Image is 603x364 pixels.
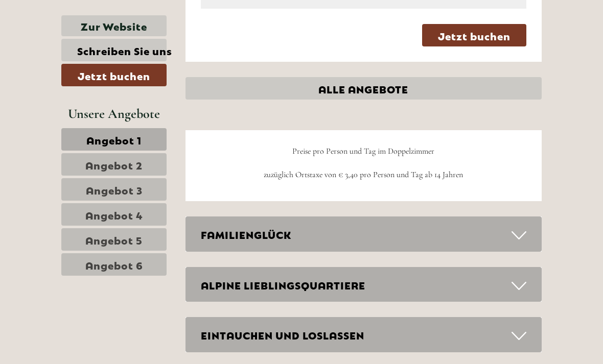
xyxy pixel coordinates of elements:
span: Angebot 3 [86,182,143,197]
span: Preise pro Person und Tag im Doppelzimmer zuzüglich Ortstaxe von € 3,40 pro Person und Tag ab 14 ... [264,146,463,180]
div: Unsere Angebote [61,104,167,123]
a: ALLE ANGEBOTE [185,77,542,100]
span: Angebot 2 [85,157,143,172]
span: Angebot 5 [85,232,143,247]
a: Jetzt buchen [422,24,526,46]
a: Schreiben Sie uns [61,39,167,61]
a: Zur Website [61,15,167,36]
button: Senden [254,264,326,287]
span: Angebot 6 [85,257,143,272]
div: [GEOGRAPHIC_DATA] [15,30,145,38]
span: Angebot 1 [86,132,142,147]
div: ALPINE LIEBLINGSQUARTIERE [185,267,542,302]
div: [DATE] [145,8,181,25]
div: FAMILIENGLÜCK [185,216,542,252]
div: Guten Tag, wie können wir Ihnen helfen? [8,28,150,59]
div: EINTAUCHEN UND LOSLASSEN [185,317,542,352]
a: Jetzt buchen [61,64,167,86]
small: 10:28 [15,50,145,57]
span: Angebot 4 [85,207,143,222]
